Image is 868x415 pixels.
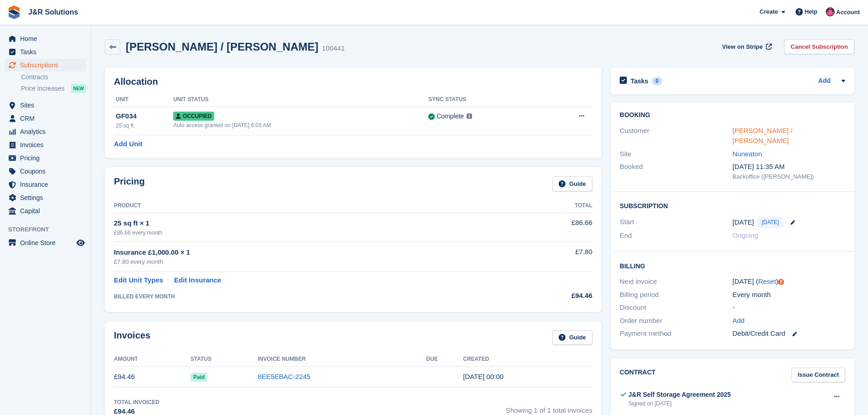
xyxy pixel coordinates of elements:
[20,191,75,204] span: Settings
[20,46,75,58] span: Tasks
[733,290,845,300] div: Every month
[20,99,75,112] span: Sites
[5,236,86,249] a: menu
[114,139,142,149] a: Add Unit
[5,32,86,45] a: menu
[114,92,173,107] th: Unit
[114,199,514,213] th: Product
[5,178,86,191] a: menu
[620,201,845,210] h2: Subscription
[784,39,854,54] a: Cancel Subscription
[777,278,785,286] div: Tooltip anchor
[514,291,592,301] div: £94.46
[5,59,86,72] a: menu
[620,261,845,270] h2: Billing
[467,113,472,119] img: icon-info-grey-7440780725fd019a000dd9b08b2336e03edf1995a4989e88bcd33f0948082b44.svg
[25,5,82,20] a: J&R Solutions
[552,330,592,345] a: Guide
[21,84,65,93] span: Price increases
[20,59,75,72] span: Subscriptions
[20,32,75,45] span: Home
[20,178,75,191] span: Insurance
[116,122,173,130] div: 25 sq ft
[20,138,75,151] span: Invoices
[620,149,732,159] div: Site
[620,316,732,326] div: Order number
[628,400,731,408] div: Signed on [DATE]
[733,172,845,181] div: Backoffice ([PERSON_NAME])
[75,237,86,248] a: Preview store
[620,126,732,146] div: Customer
[791,368,845,383] a: Issue Contract
[426,352,463,367] th: Due
[620,162,732,181] div: Booked
[719,39,774,54] a: View on Stripe
[174,275,221,286] a: Edit Insurance
[620,368,656,383] h2: Contract
[20,236,75,249] span: Online Store
[20,112,75,125] span: CRM
[173,112,214,121] span: Occupied
[5,125,86,138] a: menu
[514,242,592,272] td: £7.80
[620,290,732,300] div: Billing period
[5,165,86,178] a: menu
[21,73,86,82] a: Contracts
[114,367,190,387] td: £94.46
[5,138,86,151] a: menu
[173,121,428,129] div: Auto access granted on [DATE] 6:03 AM
[620,231,732,241] div: End
[114,330,150,345] h2: Invoices
[733,328,845,339] div: Debit/Credit Card
[628,390,731,400] div: J&R Self Storage Agreement 2025
[20,152,75,164] span: Pricing
[114,176,145,191] h2: Pricing
[20,125,75,138] span: Analytics
[836,8,860,17] span: Account
[826,7,835,16] img: Julie Morgan
[190,373,207,382] span: Paid
[805,7,817,16] span: Help
[437,112,464,121] div: Complete
[760,7,778,16] span: Create
[620,302,732,313] div: Discount
[620,112,845,119] h2: Booking
[733,217,754,228] time: 2025-08-10 23:00:00 UTC
[258,373,311,380] a: 8EE5EBAC-2245
[733,127,793,145] a: [PERSON_NAME] / [PERSON_NAME]
[114,247,514,258] div: Insurance £1,000.00 × 1
[514,199,592,213] th: Total
[733,302,845,313] div: -
[620,217,732,228] div: Start
[114,229,514,237] div: £86.66 every month
[818,76,831,87] a: Add
[620,328,732,339] div: Payment method
[114,352,190,367] th: Amount
[428,92,542,107] th: Sync Status
[114,292,514,301] div: BILLED EVERY MONTH
[5,205,86,217] a: menu
[5,99,86,112] a: menu
[758,217,783,228] span: [DATE]
[20,165,75,178] span: Coupons
[7,5,21,19] img: stora-icon-8386f47178a22dfd0bd8f6a31ec36ba5ce8667c1dd55bd0f319d3a0aa187defe.svg
[733,162,845,172] div: [DATE] 11:35 AM
[722,42,763,51] span: View on Stripe
[733,316,745,326] a: Add
[733,150,762,158] a: Nuneaton
[116,111,173,122] div: GF034
[8,225,91,234] span: Storefront
[20,205,75,217] span: Capital
[114,398,159,406] div: Total Invoiced
[5,112,86,125] a: menu
[733,277,845,287] div: [DATE] ( )
[620,277,732,287] div: Next invoice
[258,352,426,367] th: Invoice Number
[5,191,86,204] a: menu
[126,41,318,53] h2: [PERSON_NAME] / [PERSON_NAME]
[652,77,663,85] div: 0
[190,352,257,367] th: Status
[114,275,163,286] a: Edit Unit Types
[5,46,86,58] a: menu
[71,84,86,93] div: NEW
